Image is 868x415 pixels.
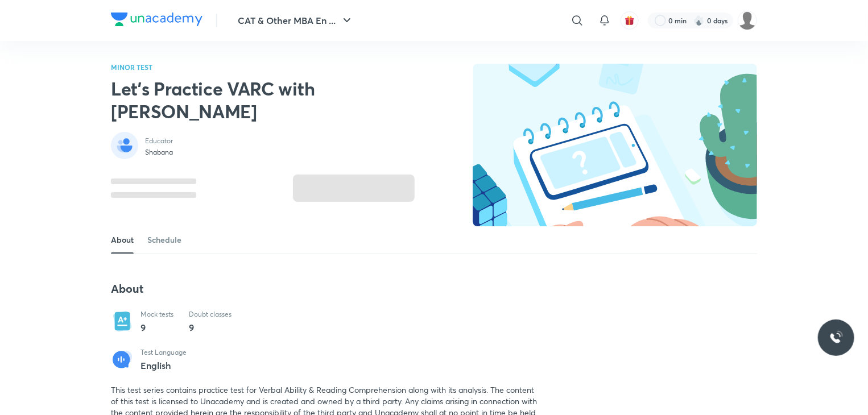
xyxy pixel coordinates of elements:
[145,136,173,146] p: Educator
[140,321,173,334] p: 9
[111,281,539,296] h4: About
[140,310,173,319] p: Mock tests
[189,321,232,334] p: 9
[189,310,232,319] p: Doubt classes
[111,13,202,29] a: Company Logo
[231,9,361,32] button: CAT & Other MBA En ...
[145,148,173,157] p: Shabana
[140,360,187,371] p: English
[111,226,134,254] a: About
[111,77,402,123] h2: Let's Practice VARC with [PERSON_NAME]
[621,11,639,30] button: avatar
[829,331,843,345] img: ttu
[693,15,705,26] img: streak
[111,13,202,26] img: Company Logo
[738,11,757,30] img: Anish Raj
[111,64,415,70] p: MINOR TEST
[147,226,181,254] a: Schedule
[625,15,635,26] img: avatar
[140,348,187,357] p: Test Language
